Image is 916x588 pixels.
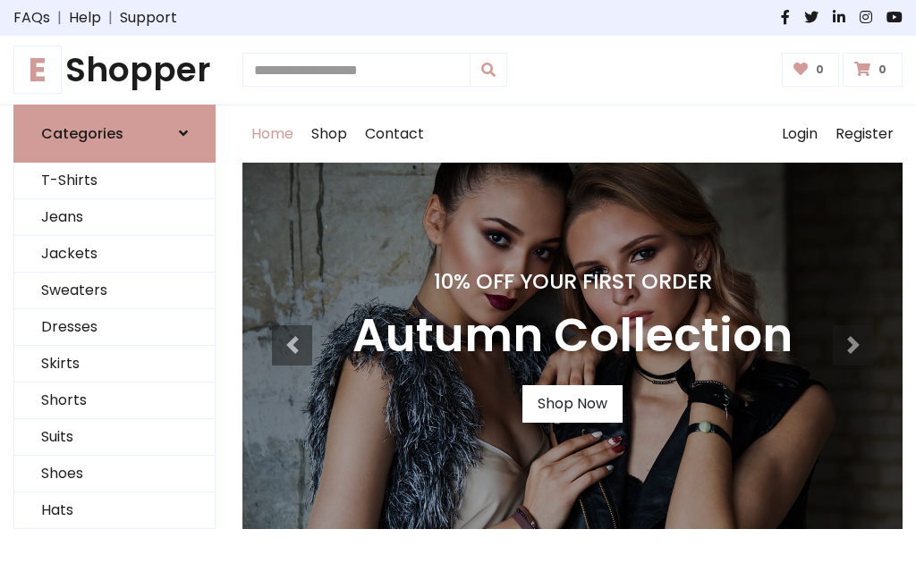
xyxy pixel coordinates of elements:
a: Sweaters [14,273,215,309]
a: Shoes [14,456,215,492]
span: E [13,46,62,94]
span: | [101,7,120,29]
a: Home [242,105,302,163]
a: Hats [14,492,215,529]
span: 0 [811,62,828,78]
span: 0 [874,62,891,78]
a: Help [69,7,101,29]
a: 0 [843,53,903,87]
h1: Shopper [13,50,216,90]
a: EShopper [13,50,216,90]
h4: 10% Off Your First Order [352,269,793,294]
a: Support [120,7,177,29]
a: Shorts [14,382,215,419]
a: Suits [14,419,215,456]
a: Shop [302,105,356,163]
a: Dresses [14,309,215,346]
a: Contact [356,105,433,163]
span: | [50,7,69,29]
a: Shop Now [522,385,623,423]
a: FAQs [13,7,50,29]
a: Register [827,105,903,163]
a: Jeans [14,199,215,236]
h3: Autumn Collection [352,308,793,364]
h6: Categories [41,125,123,142]
a: Categories [13,105,216,163]
a: Skirts [14,346,215,382]
a: 0 [782,53,840,87]
a: Login [773,105,827,163]
a: Jackets [14,236,215,273]
a: T-Shirts [14,163,215,199]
